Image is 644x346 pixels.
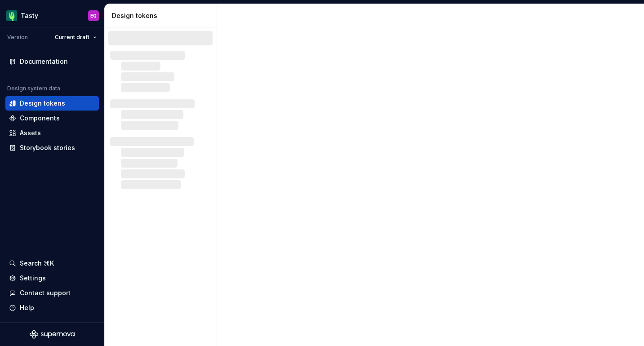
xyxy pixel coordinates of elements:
span: Current draft [55,34,89,41]
div: Storybook stories [20,143,75,152]
div: Design tokens [20,99,65,108]
svg: Supernova Logo [30,330,75,339]
div: Assets [20,129,41,138]
button: Contact support [5,286,99,300]
button: TastyEQ [2,6,102,25]
div: Contact support [20,288,71,297]
img: 5a785b6b-c473-494b-9ba3-bffaf73304c7.png [6,10,17,21]
div: Components [20,114,60,123]
div: EQ [90,12,97,19]
button: Current draft [51,31,101,44]
div: Version [7,34,28,41]
a: Design tokens [5,96,99,111]
div: Search ⌘K [20,259,54,268]
div: Design system data [7,85,60,92]
div: Design tokens [112,11,213,20]
div: Tasty [21,11,38,20]
a: Settings [5,271,99,285]
div: Help [20,303,34,312]
div: Settings [20,274,46,283]
a: Documentation [5,54,99,69]
a: Components [5,111,99,125]
div: Documentation [20,57,68,66]
a: Assets [5,126,99,140]
a: Storybook stories [5,141,99,155]
button: Help [5,301,99,315]
button: Search ⌘K [5,256,99,271]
